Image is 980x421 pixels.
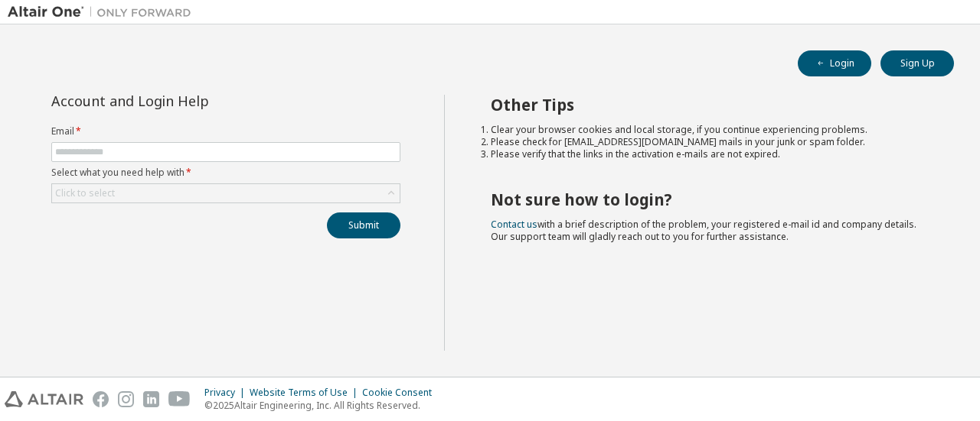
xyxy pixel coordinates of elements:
div: Website Terms of Use [250,387,362,399]
div: Click to select [52,184,400,202]
label: Email [51,125,400,138]
div: Privacy [204,387,250,399]
div: Click to select [55,187,115,199]
li: Please verify that the links in the activation e-mails are not expired. [491,148,927,160]
li: Please check for [EMAIL_ADDRESS][DOMAIN_NAME] mails in your junk or spam folder. [491,136,927,148]
a: Contact us [491,218,537,231]
button: Sign Up [880,50,954,76]
li: Clear your browser cookies and local storage, if you continue experiencing problems. [491,124,927,136]
img: facebook.svg [93,391,109,407]
img: youtube.svg [168,391,191,407]
img: instagram.svg [118,391,134,407]
img: Altair One [8,5,199,20]
img: linkedin.svg [143,391,159,407]
h2: Not sure how to login? [491,189,927,209]
img: altair_logo.svg [5,391,83,407]
h2: Other Tips [491,95,927,115]
button: Login [798,50,871,76]
p: © 2025 Altair Engineering, Inc. All Rights Reserved. [204,399,441,412]
div: Cookie Consent [362,387,441,399]
button: Submit [327,212,400,238]
div: Account and Login Help [51,95,331,107]
span: with a brief description of the problem, your registered e-mail id and company details. Our suppo... [491,218,916,243]
label: Select what you need help with [51,167,400,179]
